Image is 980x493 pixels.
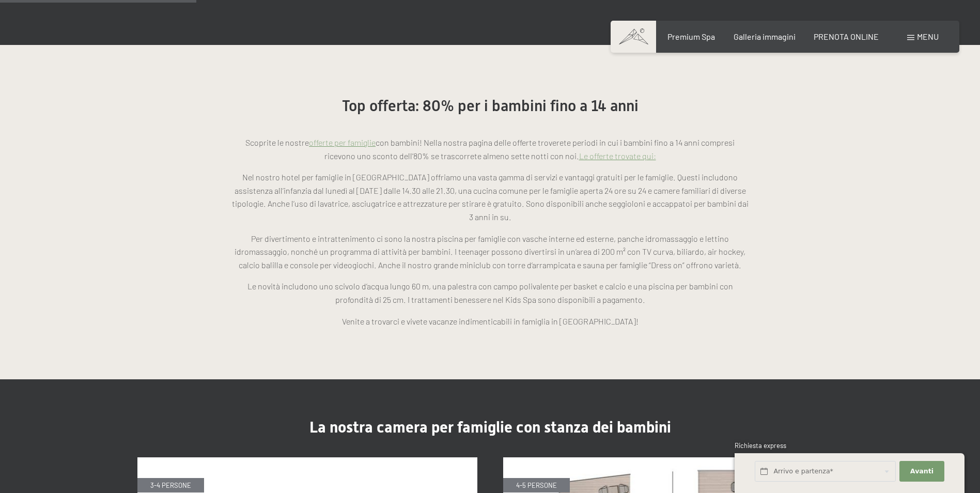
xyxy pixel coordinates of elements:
[734,32,796,41] a: Galleria immagini
[579,151,656,161] a: Le offerte trovate qui:
[309,137,376,147] a: offerte per famiglie
[814,32,879,41] a: PRENOTA ONLINE
[917,32,939,41] span: Menu
[232,171,749,223] p: Nel nostro hotel per famiglie in [GEOGRAPHIC_DATA] offriamo una vasta gamma di servizi e vantaggi...
[232,232,749,272] p: Per divertimento e intrattenimento ci sono la nostra piscina per famiglie con vasche interne ed e...
[735,441,786,450] span: Richiesta express
[232,280,749,306] p: Le novità includono uno scivolo d’acqua lungo 60 m, una palestra con campo polivalente per basket...
[899,461,944,482] button: Avanti
[232,315,749,328] p: Venite a trovarci e vivete vacanze indimenticabili in famiglia in [GEOGRAPHIC_DATA]!
[667,32,715,41] a: Premium Spa
[342,97,639,115] span: Top offerta: 80% per i bambini fino a 14 anni
[232,136,749,162] p: Scoprite le nostre con bambini! Nella nostra pagina delle offerte troverete periodi in cui i bamb...
[910,467,934,476] span: Avanti
[309,418,671,436] span: La nostra camera per famiglie con stanza dei bambini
